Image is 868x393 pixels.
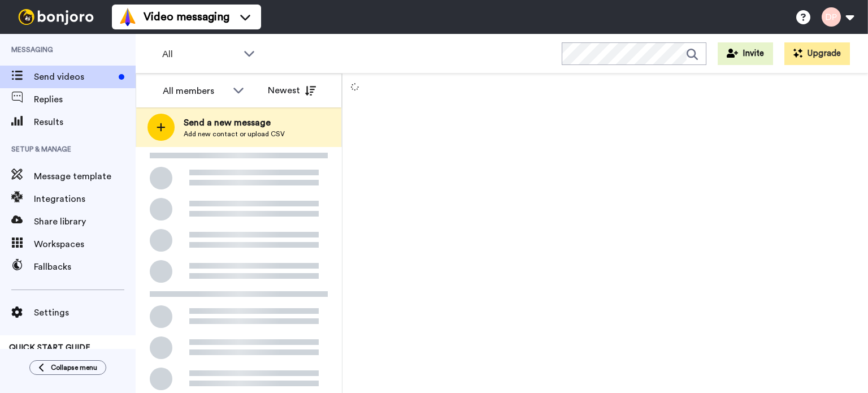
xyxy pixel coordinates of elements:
span: Message template [34,170,136,183]
span: Send videos [34,70,114,84]
img: vm-color.svg [119,8,137,26]
div: All members [163,84,227,98]
span: Video messaging [144,9,229,25]
span: Send a new message [184,116,285,129]
span: QUICK START GUIDE [9,344,90,352]
span: Settings [34,306,136,319]
span: Workspaces [34,237,136,251]
span: Fallbacks [34,260,136,274]
button: Invite [718,42,773,65]
span: Collapse menu [51,363,97,372]
button: Upgrade [784,42,850,65]
span: Replies [34,93,136,106]
button: Newest [259,79,324,102]
img: bj-logo-header-white.svg [14,9,98,25]
span: Share library [34,215,136,228]
span: Results [34,115,136,129]
button: Collapse menu [29,360,106,375]
span: All [162,47,238,61]
span: Add new contact or upload CSV [184,129,285,139]
span: Integrations [34,192,136,206]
